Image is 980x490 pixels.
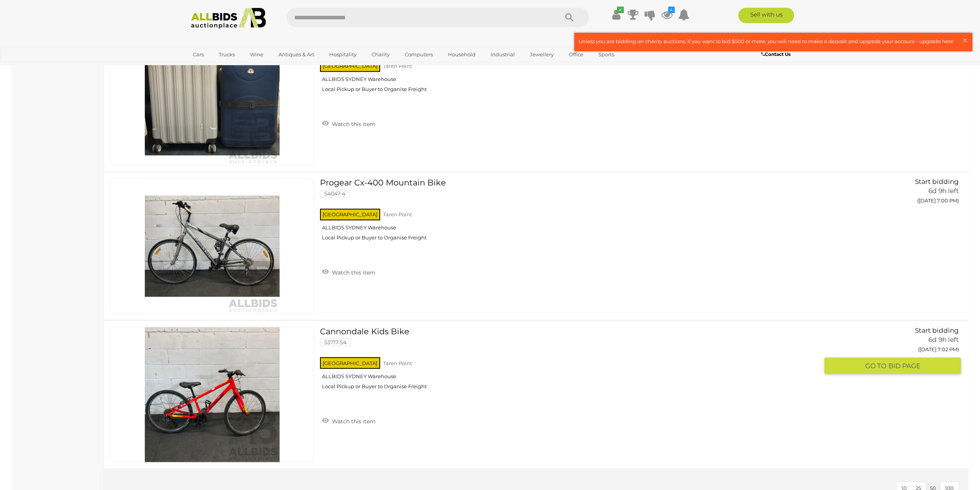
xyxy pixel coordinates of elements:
a: Hospitality [324,48,362,61]
a: Industrial [486,48,520,61]
a: Trucks [214,48,240,61]
img: 53717-54a.jpeg [145,327,280,462]
a: Sports [593,48,619,61]
a: Start bidding 6d 9h left ([DATE] 7:00 PM) [830,178,961,208]
span: Start bidding [915,178,959,185]
a: [GEOGRAPHIC_DATA] [188,61,253,74]
span: Start bidding [915,326,959,334]
button: GO TOBID PAGE [824,357,961,374]
a: Antiques & Art [273,48,319,61]
a: Cannondale Kids Bike 53717-54 [GEOGRAPHIC_DATA] Taren Point ALLBIDS SYDNEY Warehouse Local Pickup... [326,327,819,395]
img: 54047-4a.jpeg [145,178,280,313]
a: Wine [245,48,268,61]
span: Watch this item [330,269,375,276]
a: ✔ [610,8,622,22]
a: Sell with us [738,8,794,23]
a: Jewellery [525,48,559,61]
a: CABANI Travel Suitcase & America Travel Suitcase - Lot of 2 53886-126 [GEOGRAPHIC_DATA] Taren Poi... [326,30,819,98]
a: Office [564,48,588,61]
img: 53886-126a.jpeg [145,30,280,165]
a: Cars [188,48,209,61]
b: Contact Us [761,51,790,57]
a: Watch this item [320,118,377,129]
a: Progear Cx-400 Mountain Bike 54047-4 [GEOGRAPHIC_DATA] Taren Point ALLBIDS SYDNEY Warehouse Local... [326,178,819,247]
a: Charity [367,48,395,61]
span: Watch this item [330,121,375,128]
i: ✔ [617,7,624,13]
a: Watch this item [320,414,377,426]
span: × [962,33,968,48]
a: 4 [661,8,673,22]
img: Allbids.com.au [187,8,270,29]
i: 4 [668,7,675,13]
a: Start bidding 6d 9h left ([DATE] 7:02 PM) GO TOBID PAGE [830,327,961,374]
span: GO TO [865,361,888,370]
a: Contact Us [761,50,792,59]
a: Household [443,48,481,61]
span: Watch this item [330,418,375,424]
button: Search [550,8,589,27]
a: Computers [400,48,438,61]
span: BID PAGE [888,361,920,370]
a: Watch this item [320,266,377,278]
